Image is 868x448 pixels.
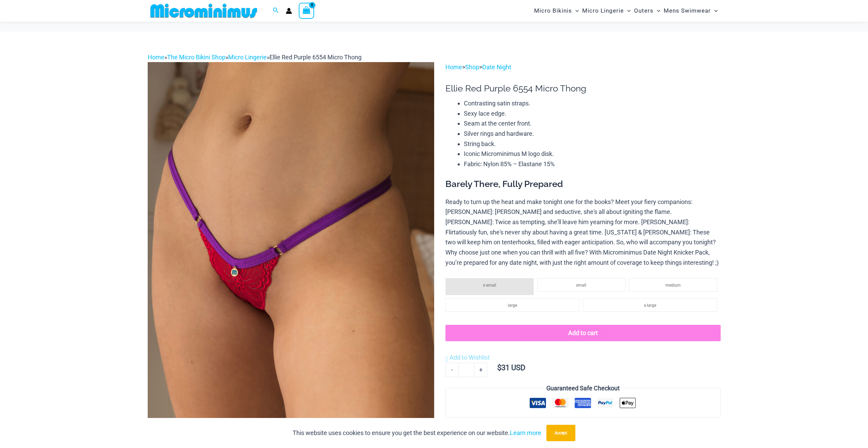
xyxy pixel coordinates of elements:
[445,352,490,363] a: Add to Wishlist
[464,118,720,129] li: Seam at the center front.
[665,283,681,288] span: medium
[286,8,292,14] a: Account icon link
[445,197,720,268] p: Ready to turn up the heat and make tonight one for the books? Meet your fiery companions: [PERSON...
[167,54,225,61] a: The Micro Bikini Shop
[148,54,164,61] a: Home
[450,354,490,361] span: Add to Wishlist
[458,363,474,377] input: Product quantity
[464,98,720,109] li: Contrasting satin straps.
[445,363,458,377] a: -
[583,298,717,312] li: x-large
[148,54,362,61] span: » » »
[482,63,511,71] a: Date Night
[464,129,720,139] li: Silver rings and hardware.
[497,363,525,372] bdi: 31 USD
[632,2,662,19] a: OutersMenu ToggleMenu Toggle
[497,363,501,372] span: $
[445,325,720,341] button: Add to cart
[624,2,631,19] span: Menu Toggle
[582,2,624,19] span: Micro Lingerie
[664,2,711,19] span: Mens Swimwear
[445,63,462,71] a: Home
[293,428,541,438] p: This website uses cookies to ensure you get the best experience on our website.
[445,278,534,295] li: x-small
[534,2,572,19] span: Micro Bikinis
[445,298,579,312] li: large
[629,278,717,292] li: medium
[572,2,579,19] span: Menu Toggle
[445,62,720,72] p: > >
[273,6,279,15] a: Search icon link
[445,83,720,94] h1: Ellie Red Purple 6554 Micro Thong
[269,54,362,61] span: Ellie Red Purple 6554 Micro Thong
[228,54,267,61] a: Micro Lingerie
[465,63,479,71] a: Shop
[532,2,580,19] a: Micro BikinisMenu ToggleMenu Toggle
[576,283,586,288] span: small
[662,2,719,19] a: Mens SwimwearMenu ToggleMenu Toggle
[580,2,632,19] a: Micro LingerieMenu ToggleMenu Toggle
[644,303,656,308] span: x-large
[510,429,541,436] a: Learn more
[653,2,660,19] span: Menu Toggle
[508,303,517,308] span: large
[546,425,575,441] button: Accept
[544,383,622,393] legend: Guaranteed Safe Checkout
[299,3,314,18] a: View Shopping Cart, empty
[531,1,721,20] nav: Site Navigation
[445,178,720,190] h3: Barely There, Fully Prepared
[711,2,718,19] span: Menu Toggle
[464,159,720,169] li: Fabric: Nylon 85% – Elastane 15%
[464,149,720,159] li: Iconic Microminimus M logo disk.
[483,283,496,288] span: x-small
[537,278,626,292] li: small
[464,139,720,149] li: String back.
[464,109,720,119] li: Sexy lace edge.
[634,2,653,19] span: Outers
[474,363,487,377] a: +
[148,3,260,18] img: MM SHOP LOGO FLAT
